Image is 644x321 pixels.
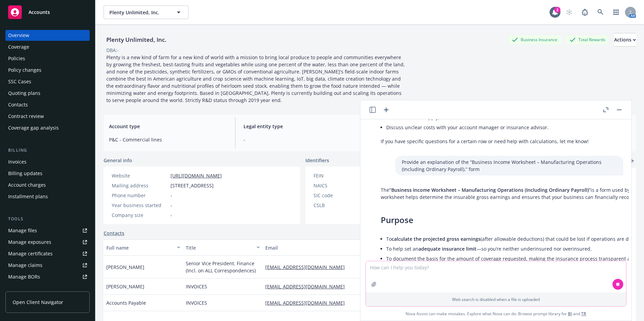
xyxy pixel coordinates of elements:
div: Manage certificates [8,248,53,259]
a: Policy changes [5,65,90,75]
a: Manage claims [5,260,90,271]
div: Coverage gap analysis [8,122,59,133]
span: [PERSON_NAME] [106,264,144,271]
a: Overview [5,30,90,41]
button: Title [183,239,263,256]
span: Nova Assist can make mistakes. Explore what Nova can do: Browse prompt library for and [406,307,586,321]
div: Account charges [8,180,46,190]
a: Account charges [5,180,90,190]
a: SSC Cases [5,76,90,87]
a: Billing updates [5,168,90,179]
button: Plenty Unlimited, Inc. [104,5,189,19]
span: - [244,136,361,143]
a: Manage BORs [5,271,90,282]
span: Accounts [29,10,50,15]
span: [PERSON_NAME] [106,283,144,290]
a: Switch app [609,5,623,19]
div: Tools [5,216,90,222]
div: NAICS [314,182,370,189]
a: TR [581,311,586,317]
span: Legal entity type [244,123,361,130]
div: Billing [5,147,90,154]
div: Website [112,172,168,179]
div: Title [186,244,252,251]
span: P&C - Commercial lines [109,136,227,143]
span: Plenty Unlimited, Inc. [109,9,168,16]
div: Company size [112,212,168,219]
a: Contacts [5,99,90,110]
div: Invoices [8,156,26,167]
div: Overview [8,30,29,41]
a: [URL][DOMAIN_NAME] [171,172,222,179]
div: Email [265,244,385,251]
li: Discuss unclear costs with your account manager or insurance advisor. [386,122,616,132]
a: Installment plans [5,191,90,202]
a: Manage certificates [5,248,90,259]
span: Plenty is a new kind of farm for a new kind of world with a mission to bring local produce to peo... [106,54,406,103]
span: [STREET_ADDRESS] [171,182,214,189]
div: SIC code [314,192,370,199]
span: INVOICES [186,299,207,306]
a: Summary of insurance [5,283,90,294]
div: Year business started [112,202,168,209]
div: Policies [8,53,25,64]
p: Provide an explanation of the “Business Income Worksheet – Manufacturing Operations (Including Or... [402,158,616,173]
a: Coverage [5,41,90,52]
span: General info [104,157,132,164]
div: Manage claims [8,260,42,271]
div: Actions [614,33,636,46]
div: Installment plans [8,191,48,202]
a: [EMAIL_ADDRESS][DOMAIN_NAME] [265,300,350,306]
button: Email [263,239,395,256]
span: calculate the projected gross earnings [392,236,481,242]
a: Accounts [5,3,90,22]
div: DBA: - [106,47,119,54]
p: Web search is disabled when a file is uploaded [370,297,622,302]
span: - [171,192,172,199]
span: Senior Vice President. Finance (Incl. on ALL Correspondences) [186,260,260,274]
span: Identifiers [305,157,329,164]
span: - [171,202,172,209]
div: Total Rewards [566,35,609,44]
span: Accounts Payable [106,299,146,306]
a: [EMAIL_ADDRESS][DOMAIN_NAME] [265,283,350,290]
div: Summary of insurance [8,283,60,294]
a: Manage files [5,225,90,236]
a: Contract review [5,111,90,122]
span: “Business Income Worksheet – Manufacturing Operations (Including Ordinary Payroll)” [389,187,591,193]
p: If you have specific questions for a certain row or need help with calculations, let me know! [381,138,616,145]
a: Report a Bug [578,5,592,19]
div: FEIN [314,172,370,179]
div: CSLB [314,202,370,209]
a: [EMAIL_ADDRESS][DOMAIN_NAME] [265,264,350,270]
div: Policy changes [8,65,41,75]
div: Contacts [8,99,28,110]
div: Full name [106,244,173,251]
button: Full name [104,239,183,256]
div: Quoting plans [8,88,40,99]
button: Actions [614,33,636,47]
span: Account type [109,123,227,130]
div: Manage exposures [8,237,51,248]
div: SSC Cases [8,76,31,87]
a: Policies [5,53,90,64]
a: add [628,157,636,165]
div: Phone number [112,192,168,199]
a: Manage exposures [5,237,90,248]
a: Quoting plans [5,88,90,99]
div: Manage BORs [8,271,40,282]
span: - [171,212,172,219]
span: INVOICES [186,283,207,290]
span: adequate insurance limit [418,246,477,252]
a: Start snowing [562,5,576,19]
a: Invoices [5,156,90,167]
div: Coverage [8,41,29,52]
a: Contacts [104,230,124,237]
div: Billing updates [8,168,42,179]
div: Mailing address [112,182,168,189]
a: BI [568,311,572,317]
a: Coverage gap analysis [5,122,90,133]
div: Contract review [8,111,44,122]
span: Open Client Navigator [13,299,63,306]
